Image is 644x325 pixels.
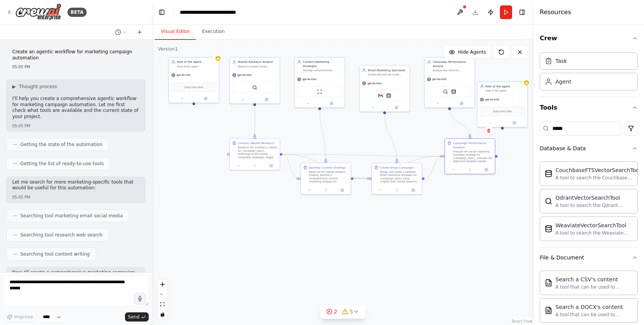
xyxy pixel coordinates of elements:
[158,279,168,319] div: React Flow controls
[67,8,87,17] div: BETA
[479,167,493,172] button: Open in side panel
[303,69,342,72] div: Develop comprehensive content marketing strategies and create engaging content for {campaign_topi...
[380,171,419,184] div: Design and create a targeted email marketing campaign for {campaign_topic} using insights from ma...
[555,57,567,65] div: Task
[444,46,491,58] button: Hide Agents
[540,49,638,97] div: Crew
[12,270,140,294] p: Now I'll create a comprehensive marketing campaign automation workflow. This will include market ...
[555,194,633,202] div: QdrantVectorSearchTool
[309,166,346,170] div: Develop Content Strategy
[540,28,638,49] button: Crew
[334,308,337,315] span: 2
[503,120,526,125] button: Open in side panel
[12,179,140,191] p: Let me search for more marketing-specific tools that would be useful for this automation:
[255,97,278,102] button: Open in side panel
[20,213,123,219] span: Searching tool marketing email social media
[253,106,257,136] g: Edge from 5fc3d73f-aa9d-4422-9360-a7e68eef1f83 to 4ca327f6-9d5a-4778-9bff-0145849862b3
[158,299,168,309] button: fit view
[432,78,447,81] span: gpt-4o-mini
[155,24,196,40] button: Visual Editor
[20,251,90,257] span: Searching tool content writing
[555,230,633,236] div: A tool to search the Weaviate database for relevant information on internal documents.
[555,175,641,181] div: A tool to search the Couchbase database for relevant information on internal documents.
[555,78,571,85] div: Agent
[133,28,146,37] button: Start a new chat
[238,146,278,159] div: Research the {industry} market for {campaign_topic}, analyzing current trends, competitor strateg...
[555,276,633,283] div: Search a CSV's content
[194,96,217,101] button: Open in side panel
[445,138,495,174] div: Campaign Performance AnalysisAnalyze the overall marketing campaign strategy for {campaign_topic}...
[12,96,140,120] p: I'll help you create a comprehensive agentic workflow for marketing campaign automation. Let me f...
[283,152,442,158] g: Edge from 4ca327f6-9d5a-4778-9bff-0145849862b3 to 8b70548d-0baf-4db0-a325-b9c4dbc79fb6
[125,312,149,322] button: Send
[540,138,638,158] button: Database & Data
[184,85,203,89] span: Drop tools here
[112,28,130,37] button: Switch to previous chat
[15,3,61,21] img: Logo
[433,69,472,72] div: Analyze and optimize marketing campaign performance for {campaign_topic}, providing data-driven i...
[229,57,280,104] div: Market Research AnalystResearch market trends, competitor analysis, and target audience insights ...
[383,114,399,160] g: Edge from ca4d7871-ff8f-4457-909f-e59e40cc241d to fb8fc349-1a0a-4c75-9433-84870b830f37
[158,46,178,52] div: Version 1
[378,93,383,98] img: Gmail
[302,78,317,81] span: gpt-4o-mini
[238,65,278,68] div: Research market trends, competitor analysis, and target audience insights for {campaign_topic} in...
[359,65,410,112] div: Email Marketing SpecialistCreate and execute email marketing campaigns for {campaign_topic}, incl...
[3,312,36,322] button: Improve
[555,166,641,174] div: CouchbaseFTSVectorSearchTool
[386,93,391,98] img: CouchbaseFTSVectorSearchTool
[371,162,422,194] div: Create Email CampaignDesign and create a targeted email marketing campaign for {campaign_topic} u...
[540,144,586,152] div: Database & Data
[545,197,552,205] img: QdrantVectorSearchTool
[477,82,527,128] div: Role of the agentGoal of the agentgpt-4o-miniDrop tools here
[128,314,140,320] span: Send
[320,305,365,319] button: 25
[158,309,168,319] button: toggle interactivity
[540,248,638,268] button: File & Document
[453,150,493,163] div: Analyze the overall marketing campaign strategy for {campaign_topic}, evaluate the alignment betw...
[353,177,369,181] g: Edge from 0d518c8b-35aa-4abc-a1e8-228f312c9524 to fb8fc349-1a0a-4c75-9433-84870b830f37
[158,289,168,299] button: zoom out
[317,89,322,94] img: ScrapeWebsiteTool
[12,49,140,61] p: Create an agentic workflow for marketing campaign automation
[177,60,217,64] div: Role of the agent
[486,89,525,92] div: Goal of the agent
[540,158,638,247] div: Database & Data
[237,74,251,77] span: gpt-4o-mini
[318,106,328,160] g: Edge from f125a1d0-7723-4595-ba37-82102b6cda04 to 0d518c8b-35aa-4abc-a1e8-228f312c9524
[168,57,219,103] div: Role of the agentGoal of the agentgpt-4o-miniDrop tools here
[156,7,167,18] button: Hide left sidebar
[301,162,351,194] div: Develop Content StrategyBased on the market research insights, develop a comprehensive content ma...
[484,126,494,136] button: Delete node
[540,8,571,17] h4: Resources
[19,84,57,90] span: Thought process
[317,188,334,193] button: No output available
[294,57,345,108] div: Content Marketing StrategistDevelop comprehensive content marketing strategies and create engagin...
[20,161,104,167] span: Getting the list of ready-to-use tools
[238,141,274,145] div: Conduct Market Research
[303,60,342,68] div: Content Marketing Strategist
[350,308,353,315] span: 5
[545,307,552,314] img: DOCXSearchTool
[388,188,406,193] button: No output available
[335,188,349,193] button: Open in side panel
[545,225,552,233] img: WeaviateVectorSearchTool
[238,60,278,64] div: Market Research Analyst
[540,97,638,118] button: Tools
[545,170,552,177] img: CouchbaseFTSVectorSearchTool
[433,60,472,68] div: Campaign Performance Analyst
[380,166,414,170] div: Create Email Campaign
[196,24,231,40] button: Execution
[264,163,278,168] button: Open in side panel
[461,167,478,172] button: No output available
[555,303,633,311] div: Search a DOCX's content
[512,319,532,323] a: React Flow attribution
[12,194,140,200] div: 05:05 PM
[424,57,475,108] div: Campaign Performance AnalystAnalyze and optimize marketing campaign performance for {campaign_top...
[486,84,525,89] div: Role of the agent
[555,284,633,290] div: A tool that can be used to semantic search a query from a CSV's content.
[451,89,456,94] img: CouchbaseFTSVectorSearchTool
[540,254,584,261] div: File & Document
[368,73,407,76] div: Create and execute email marketing campaigns for {campaign_topic}, including crafting compelling ...
[367,82,381,85] span: gpt-4o-mini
